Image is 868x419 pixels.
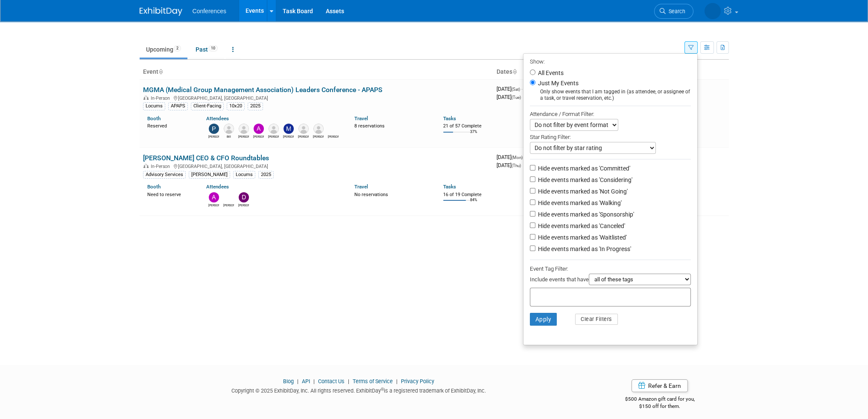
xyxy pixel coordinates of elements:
[143,86,383,94] a: MGMA (Medical Group Management Association) Leaders Conference - APAPS
[443,184,456,190] a: Tasks
[248,102,263,110] div: 2025
[147,116,161,121] a: Booth
[151,95,172,101] span: In-Person
[143,162,490,169] div: [GEOGRAPHIC_DATA], [GEOGRAPHIC_DATA]
[302,378,310,384] a: API
[283,378,294,384] a: Blog
[536,164,630,173] label: Hide events marked as 'Committed'
[443,116,456,121] a: Tasks
[209,124,219,134] img: Patrick Hinkle
[223,134,234,139] div: Bill Kowske
[530,264,691,274] div: Event Tag Filter:
[295,378,301,384] span: |
[493,65,611,79] th: Dates
[143,154,269,162] a: [PERSON_NAME] CEO & CFO Roundtables
[354,116,368,121] a: Travel
[227,102,245,110] div: 10x20
[143,95,149,100] img: In-Person Event
[530,274,691,288] div: Include events that have
[239,192,249,202] img: Darin Taylor
[209,192,219,202] img: Andrea Fisher
[654,4,693,19] a: Search
[238,202,249,208] div: Darin Taylor
[283,124,294,134] img: Maddie Cummings
[511,155,523,160] span: (Mon)
[239,124,249,134] img: Brandy Collier
[530,56,691,66] div: Show:
[497,162,521,168] span: [DATE]
[401,378,434,384] a: Privacy Policy
[189,171,230,179] div: [PERSON_NAME]
[143,102,165,110] div: Locums
[666,8,685,14] span: Search
[536,70,564,76] label: All Events
[575,314,618,325] button: Clear Filters
[536,210,634,219] label: Hide events marked as 'Sponsorship'
[298,134,309,139] div: Chris Pew
[591,390,729,410] div: $500 Amazon gift card for you,
[208,202,219,208] div: Andrea Fisher
[536,79,579,87] label: Just My Events
[443,192,490,198] div: 16 of 19 Complete
[189,41,224,58] a: Past10
[512,68,517,75] a: Sort by Start Date
[318,378,345,384] a: Contact Us
[206,184,229,190] a: Attendees
[174,45,181,52] span: 2
[530,313,557,326] button: Apply
[298,124,309,134] img: Chris Pew
[313,124,324,134] img: Joseph Carlino
[206,116,229,121] a: Attendees
[470,130,477,141] td: 37%
[208,45,218,52] span: 10
[268,134,279,139] div: Jerry Limonta
[470,198,477,209] td: 84%
[158,68,163,75] a: Sort by Event Name
[191,102,224,110] div: Client-Facing
[140,7,182,16] img: ExhibitDay
[631,379,688,392] a: Refer & Earn
[497,154,525,160] span: [DATE]
[536,199,622,207] label: Hide events marked as 'Walking'
[346,378,351,384] span: |
[283,134,294,139] div: Maddie Cummings
[253,134,264,139] div: Andrea Fisher
[354,123,385,129] span: 8 reservations
[269,124,279,134] img: Jerry Limonta
[497,86,523,92] span: [DATE]
[530,131,691,142] div: Star Rating Filter:
[536,187,628,196] label: Hide events marked as 'Not Going'
[313,134,324,139] div: Joseph Carlino
[521,86,523,92] span: -
[224,124,234,134] img: Bill Kowske
[381,387,384,392] sup: ®
[536,245,631,253] label: Hide events marked as 'In Progress'
[328,134,339,139] div: Bob Wolf
[258,171,274,179] div: 2025
[536,233,627,242] label: Hide events marked as 'Waitlisted'
[143,94,490,101] div: [GEOGRAPHIC_DATA], [GEOGRAPHIC_DATA]
[140,385,579,395] div: Copyright © 2025 ExhibitDay, Inc. All rights reserved. ExhibitDay is a registered trademark of Ex...
[140,65,493,79] th: Event
[497,94,521,100] span: [DATE]
[224,192,234,202] img: Bob Wolf
[238,134,249,139] div: Brandy Collier
[530,109,691,119] div: Attendance / Format Filter:
[536,176,632,184] label: Hide events marked as 'Considering'
[254,124,264,134] img: Andrea Fisher
[530,89,691,101] div: Only show events that I am tagged in (as attendee, or assignee of a task, or travel reservation, ...
[394,378,400,384] span: |
[511,95,521,100] span: (Tue)
[147,121,194,129] div: Reserved
[143,171,186,179] div: Advisory Services
[354,184,368,190] a: Travel
[147,190,194,198] div: Need to reserve
[193,8,226,14] span: Conferences
[511,163,521,168] span: (Thu)
[536,222,625,230] label: Hide events marked as 'Canceled'
[143,164,149,168] img: In-Person Event
[311,378,317,384] span: |
[354,192,388,197] span: No reservations
[208,134,219,139] div: Patrick Hinkle
[147,184,161,190] a: Booth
